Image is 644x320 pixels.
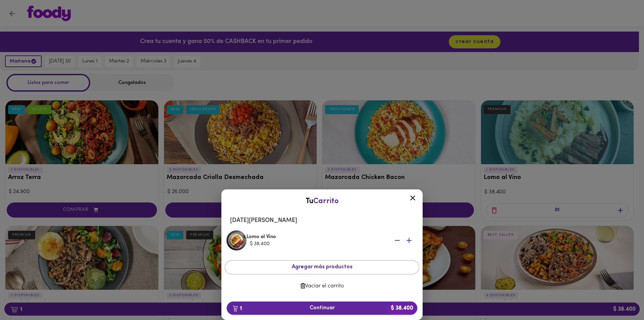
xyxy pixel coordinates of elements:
[225,280,419,293] button: Vaciar el carrito
[228,196,416,207] div: Tu
[227,302,417,315] button: 1Continuar$ 38.400
[233,305,238,312] img: cart.png
[313,197,339,205] span: Carrito
[605,281,637,313] iframe: Messagebird Livechat Widget
[225,260,419,274] button: Agregar más productos
[225,213,419,229] li: [DATE][PERSON_NAME]
[226,230,247,250] img: Lomo al Vino
[230,283,414,289] span: Vaciar el carrito
[387,302,417,315] b: $ 38.400
[247,233,418,248] div: Lomo al Vino
[232,305,412,311] span: Continuar
[229,304,246,313] b: 1
[230,264,414,270] span: Agregar más productos
[250,240,384,247] div: $ 38.400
